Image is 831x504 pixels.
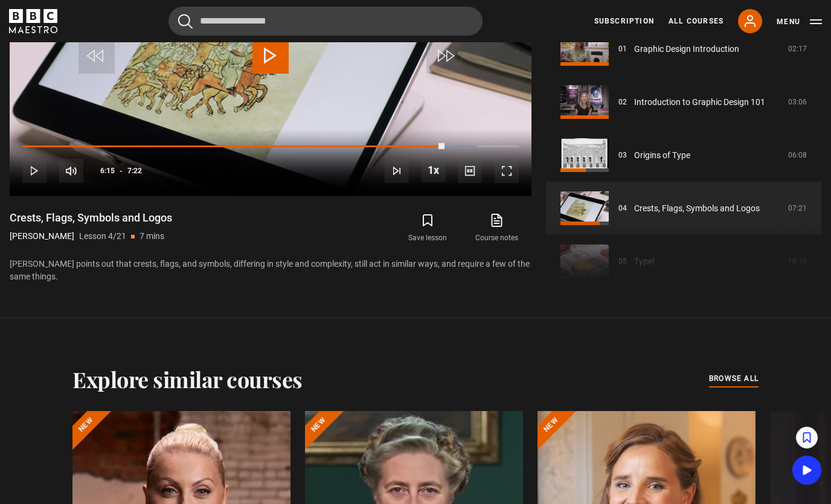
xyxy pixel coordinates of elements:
[634,43,739,56] a: Graphic Design Introduction
[22,159,47,183] button: Play
[22,145,519,148] div: Progress Bar
[463,211,531,246] a: Course notes
[168,7,483,36] input: Search
[709,372,759,384] span: browse all
[72,366,303,392] h2: Explore similar courses
[669,16,724,27] a: All Courses
[385,159,409,183] button: Next Lesson
[495,159,519,183] button: Fullscreen
[594,16,654,27] a: Subscription
[59,159,83,183] button: Mute
[393,211,462,246] button: Save lesson
[10,211,172,225] h1: Crests, Flags, Symbols and Logos
[458,159,482,183] button: Captions
[10,230,74,243] p: [PERSON_NAME]
[178,14,193,29] button: Submit the search query
[100,160,115,182] span: 6:15
[9,9,57,33] svg: BBC Maestro
[120,167,123,175] span: -
[140,230,164,243] p: 7 mins
[422,158,446,182] button: Playback Rate
[79,230,126,243] p: Lesson 4/21
[777,16,822,28] button: Toggle navigation
[10,258,531,283] p: [PERSON_NAME] points out that crests, flags, and symbols, differing in style and complexity, stil...
[634,96,765,109] a: Introduction to Graphic Design 101
[709,372,759,386] a: browse all
[634,202,760,215] a: Crests, Flags, Symbols and Logos
[634,149,690,162] a: Origins of Type
[127,160,142,182] span: 7:22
